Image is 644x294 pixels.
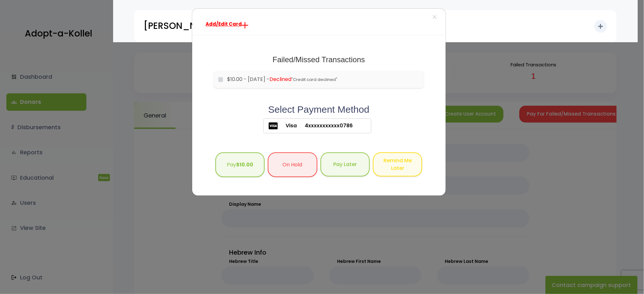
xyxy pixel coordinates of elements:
button: Pay$10.00 [215,152,265,177]
h1: Failed/Missed Transactions [214,55,424,64]
button: × [424,9,445,26]
span: Visa [278,122,297,130]
button: On Hold [268,152,317,177]
span: × [432,10,437,24]
button: Pay Later [321,152,370,177]
label: $10.00 - [DATE] - [227,76,419,83]
span: 4xxxxxxxxxxx0786 [297,122,353,130]
h2: Select Payment Method [214,104,424,115]
button: Remind Me Later [373,152,422,177]
a: Add/Edit Card [201,18,253,30]
span: "Credit card declined" [292,77,338,83]
span: Add/Edit Card [206,21,242,27]
span: Declined [270,76,292,83]
b: $10.00 [236,161,253,168]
